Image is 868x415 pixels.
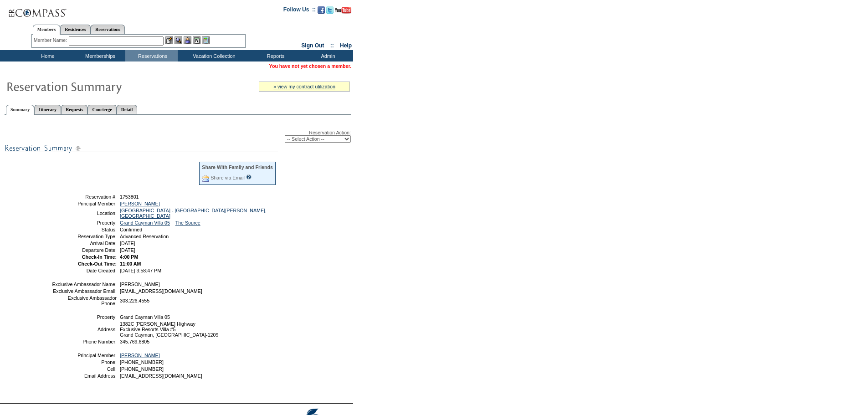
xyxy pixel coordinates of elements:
td: Principal Member: [51,201,117,206]
a: The Source [175,220,200,225]
a: Become our fan on Facebook [318,9,325,15]
span: Confirmed [120,227,142,232]
a: Subscribe to our YouTube Channel [335,9,351,15]
a: Itinerary [34,105,61,114]
td: Status: [51,227,117,232]
span: Advanced Reservation [120,234,169,239]
td: Principal Member: [51,353,117,358]
strong: Check-In Time: [82,254,117,260]
img: Impersonate [184,36,191,44]
img: b_calculator.gif [202,36,210,44]
img: Follow us on Twitter [326,6,334,14]
span: 345.769.6805 [120,339,149,344]
a: Summary [6,105,34,115]
span: 4:00 PM [120,254,138,260]
td: Departure Date: [51,247,117,253]
a: Requests [61,105,87,114]
td: Arrival Date: [51,241,117,246]
strong: Check-Out Time: [78,261,117,266]
a: Sign Out [301,42,324,49]
a: Members [33,25,61,35]
a: [GEOGRAPHIC_DATA] - [GEOGRAPHIC_DATA][PERSON_NAME], [GEOGRAPHIC_DATA] [120,208,267,219]
div: Member Name: [34,36,69,44]
td: Follow Us :: [283,5,316,16]
a: Share via Email [211,175,245,180]
img: Reservaton Summary [6,77,188,95]
a: Detail [117,105,138,114]
span: [DATE] 3:58:47 PM [120,268,161,273]
a: Follow us on Twitter [326,9,334,15]
td: Exclusive Ambassador Phone: [51,295,117,306]
span: [PERSON_NAME] [120,282,160,287]
span: :: [330,42,334,49]
span: [EMAIL_ADDRESS][DOMAIN_NAME] [120,373,202,379]
input: What is this? [246,174,252,179]
span: You have not yet chosen a member. [269,63,351,69]
a: Grand Cayman Villa 05 [120,220,170,225]
span: 1753801 [120,194,139,200]
td: Admin [301,50,353,61]
td: Phone: [51,359,117,365]
td: Vacation Collection [178,50,248,61]
span: [DATE] [120,241,135,246]
span: 11:00 AM [120,261,141,266]
td: Phone Number: [51,339,117,344]
td: Address: [51,321,117,338]
td: Exclusive Ambassador Email: [51,288,117,294]
td: Reservation Type: [51,234,117,239]
img: Reservations [193,36,200,44]
img: View [175,36,182,44]
div: Reservation Action: [5,130,351,143]
td: Reservations [125,50,178,61]
img: Become our fan on Facebook [318,6,325,14]
a: Reservations [91,25,125,34]
span: [EMAIL_ADDRESS][DOMAIN_NAME] [120,288,202,294]
a: Help [340,42,352,49]
a: Residences [60,25,91,34]
span: [DATE] [120,247,135,253]
img: b_edit.gif [165,36,173,44]
td: Reservation #: [51,194,117,200]
td: Exclusive Ambassador Name: [51,282,117,287]
a: Concierge [87,105,116,114]
img: Subscribe to our YouTube Channel [335,7,351,14]
span: [PHONE_NUMBER] [120,359,164,365]
span: 1382C [PERSON_NAME] Highway Exclusive Resorts Villa #5 Grand Cayman, [GEOGRAPHIC_DATA]-1209 [120,321,218,338]
td: Memberships [73,50,125,61]
td: Email Address: [51,373,117,379]
td: Property: [51,220,117,225]
td: Home [21,50,73,61]
a: [PERSON_NAME] [120,201,160,206]
td: Reports [248,50,301,61]
span: Grand Cayman Villa 05 [120,314,170,320]
a: » view my contract utilization [273,84,335,89]
td: Property: [51,314,117,320]
td: Location: [51,208,117,219]
td: Cell: [51,366,117,372]
a: [PERSON_NAME] [120,353,160,358]
td: Date Created: [51,268,117,273]
span: [PHONE_NUMBER] [120,366,164,372]
img: subTtlResSummary.gif [5,143,278,154]
span: 303.226.4555 [120,298,149,303]
div: Share With Family and Friends [202,164,273,170]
